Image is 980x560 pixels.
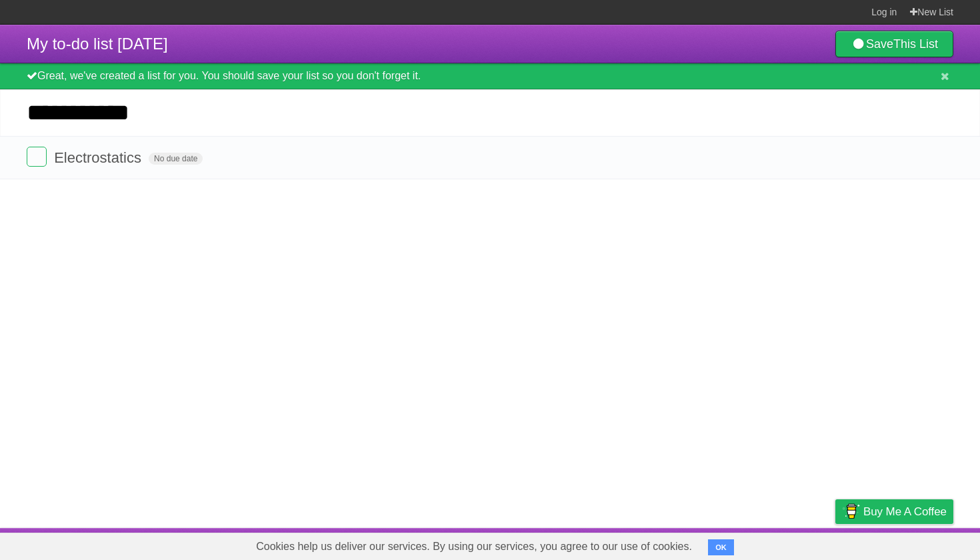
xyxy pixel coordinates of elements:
[149,153,203,165] span: No due date
[27,35,168,53] span: My to-do list [DATE]
[243,533,705,560] span: Cookies help us deliver our services. By using our services, you agree to our use of cookies.
[863,500,947,523] span: Buy me a coffee
[835,31,953,57] a: SaveThis List
[869,531,953,557] a: Suggest a feature
[702,531,756,557] a: Developers
[54,149,145,166] span: Electrostatics
[893,37,938,51] b: This List
[835,499,953,524] a: Buy me a coffee
[773,531,802,557] a: Terms
[27,147,47,167] label: Done
[708,539,734,555] button: OK
[818,531,853,557] a: Privacy
[842,500,860,523] img: Buy me a coffee
[658,531,686,557] a: About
